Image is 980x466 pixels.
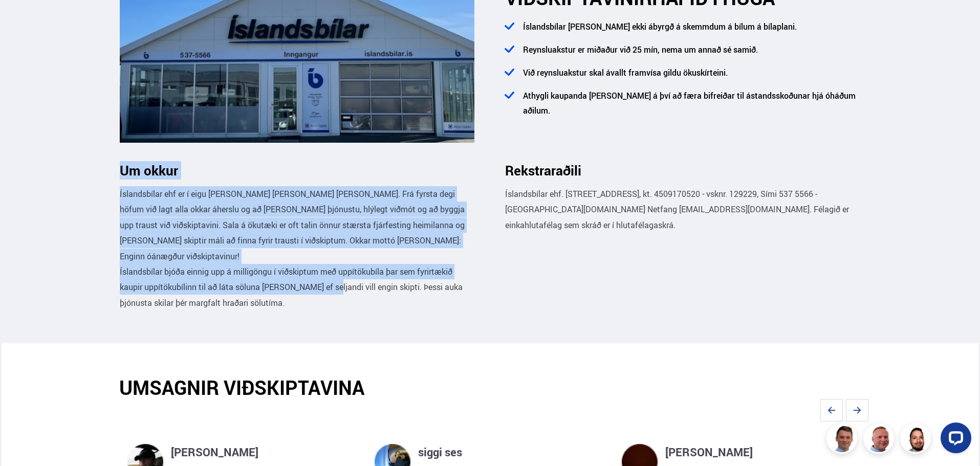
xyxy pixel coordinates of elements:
[418,444,605,460] h4: siggi ses
[828,425,859,455] img: FbJEzSuNWCJXmdc-.webp
[119,376,860,399] h2: UMSAGNIR VIÐSKIPTAVINA
[171,444,358,460] h4: [PERSON_NAME]
[902,425,932,455] img: nhp88E3Fdnt1Opn2.png
[120,163,475,178] h3: Um okkur
[518,19,860,42] li: Íslandsbílar [PERSON_NAME] ekki ábyrgð á skemmdum á bílum á bílaplani.
[932,418,975,461] iframe: LiveChat chat widget
[505,186,860,233] p: Íslandsbílar ehf. [STREET_ADDRESS], kt. 4509170520 - vsknr. 129229, Sími 537 5566 - [GEOGRAPHIC_D...
[665,444,853,460] h4: [PERSON_NAME]
[120,186,475,264] p: Íslandsbílar ehf er í eigu [PERSON_NAME] [PERSON_NAME] [PERSON_NAME]. Frá fyrsta degi höfum við l...
[505,163,860,178] h3: Rekstraraðili
[518,88,860,126] li: Athygli kaupanda [PERSON_NAME] á því að færa bifreiðar til ástandsskoðunar hjá óháðum aðilum.
[865,425,896,455] img: siFngHWaQ9KaOqBr.png
[820,399,843,421] svg: Previous slide
[846,399,868,421] svg: Next slide
[518,65,860,88] li: Við reynsluakstur skal ávallt framvísa gildu ökuskírteini.
[120,264,475,310] p: Íslandsbílar bjóða einnig upp á milligöngu í viðskiptum með uppítökubíla þar sem fyrirtækið kaupi...
[518,42,860,65] li: Reynsluakstur er miðaður við 25 mín, nema um annað sé samið.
